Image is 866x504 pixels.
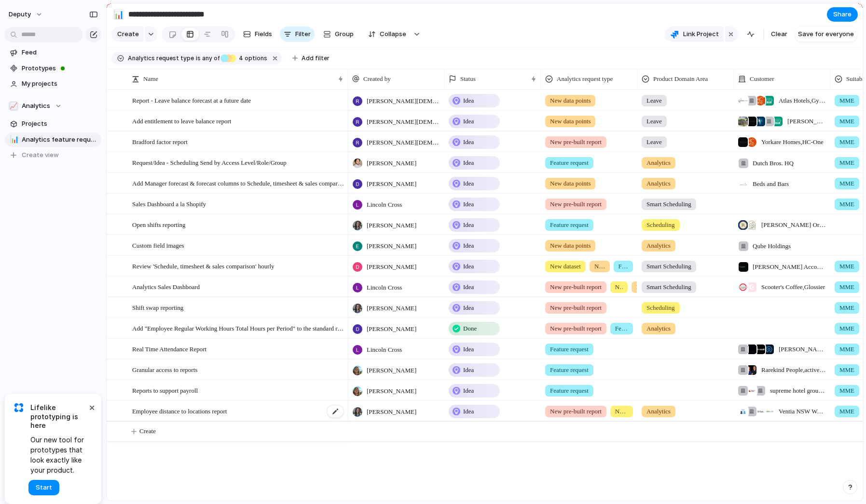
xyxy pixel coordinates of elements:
[287,52,335,65] button: Add filter
[839,117,854,126] span: MME
[646,324,671,333] span: Analytics
[132,405,227,416] span: Employee distance to locations report
[280,27,315,42] button: Filter
[367,96,440,106] span: [PERSON_NAME][DEMOGRAPHIC_DATA]
[636,282,644,292] span: New data points
[550,345,589,354] span: Feature request
[779,407,826,416] span: Ventia NSW WofG Cleaning , Talk Recruitment , [PERSON_NAME] Solutions , Sirius People , SkinCure
[770,386,826,396] span: supreme hotel group , [PERSON_NAME] group , ht services
[753,241,791,251] span: Qube Holdings
[367,283,402,292] span: Lincoln Cross
[5,77,101,91] a: My projects
[787,117,826,126] span: [PERSON_NAME] Hotel Group , [GEOGRAPHIC_DATA] , Yorkare Homes , CHD Living , Farncombe Life Limit...
[30,403,87,430] span: Lifelike prototyping is here
[367,138,440,147] span: [PERSON_NAME][DEMOGRAPHIC_DATA]
[335,29,354,39] span: Group
[132,198,206,209] span: Sales Dashboard a la Shopify
[463,241,474,251] span: Idea
[463,179,474,188] span: Idea
[550,179,591,188] span: New data points
[839,137,854,147] span: MME
[463,303,474,313] span: Idea
[460,74,476,84] span: Status
[550,117,591,126] span: New data points
[5,45,101,60] a: Feed
[779,96,826,106] span: Atlas Hotels , Gymshark , HC-One , [PERSON_NAME] Care
[463,220,474,230] span: Idea
[139,426,156,436] span: Create
[550,365,589,375] span: Feature request
[761,365,826,375] span: Rarekind People , active hearing
[5,117,101,131] a: Projects
[5,99,101,113] button: 📈Analytics
[132,239,184,251] span: Custom field images
[367,386,416,396] span: [PERSON_NAME]
[463,199,474,209] span: Idea
[5,133,101,147] a: 📊Analytics feature requests
[367,241,416,251] span: [PERSON_NAME]
[367,200,402,210] span: Lincoln Cross
[550,199,602,209] span: New pre-built report
[463,345,474,354] span: Idea
[550,137,602,147] span: New pre-built report
[22,135,98,145] span: Analytics feature requests
[833,10,852,19] span: Share
[367,407,416,417] span: [PERSON_NAME]
[36,483,52,492] span: Start
[132,364,197,375] span: Granular access to reports
[646,241,671,251] span: Analytics
[839,262,854,271] span: MME
[615,407,628,416] span: New dataset
[646,179,671,188] span: Analytics
[367,324,416,334] span: [PERSON_NAME]
[362,27,411,42] button: Collapse
[750,74,774,84] span: Customer
[132,94,251,106] span: Report - Leave balance forecast at a future date
[463,262,474,271] span: Idea
[255,29,272,39] span: Fields
[839,158,854,168] span: MME
[839,96,854,106] span: MME
[839,324,854,333] span: MME
[367,179,416,189] span: [PERSON_NAME]
[779,345,826,354] span: [PERSON_NAME] Hotel Group , Ventia NSW WofG Cleaning , Eucalytpus , The Boring Company , [PERSON_...
[143,74,158,84] span: Name
[646,199,691,209] span: Smart Scheduling
[22,150,59,160] span: Create view
[128,54,194,63] span: Analytics request type
[463,158,474,168] span: Idea
[132,281,200,292] span: Analytics Sales Dashboard
[367,304,416,313] span: [PERSON_NAME]
[9,135,18,145] button: 📊
[132,343,206,354] span: Real Time Attendance Report
[683,29,719,39] span: Link Project
[753,159,794,168] span: Dutch Bros. HQ
[761,137,824,147] span: Yorkare Homes , HC-One
[839,407,854,416] span: MME
[615,282,623,292] span: New dataset
[367,117,440,127] span: [PERSON_NAME][DEMOGRAPHIC_DATA]
[132,115,231,126] span: Add entitlement to leave balance report
[646,262,691,271] span: Smart Scheduling
[132,322,344,333] span: Add "Employee Regular Working Hours Total Hours per Period" to the standard report > Team Member ...
[463,324,477,333] span: Done
[463,96,474,106] span: Idea
[839,345,854,354] span: MME
[9,101,18,111] div: 📈
[236,54,245,62] span: 4
[132,302,183,313] span: Shift swap reporting
[767,27,791,42] button: Clear
[550,262,581,271] span: New dataset
[646,407,671,416] span: Analytics
[761,282,825,292] span: Scooter's Coffee , Glossier
[9,10,31,19] span: deputy
[132,219,185,230] span: Open shifts reporting
[10,134,17,145] div: 📊
[665,27,724,42] button: Link Project
[646,137,662,147] span: Leave
[615,324,628,333] span: Feature request
[236,54,267,63] span: options
[111,27,144,42] button: Create
[463,365,474,375] span: Idea
[550,241,591,251] span: New data points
